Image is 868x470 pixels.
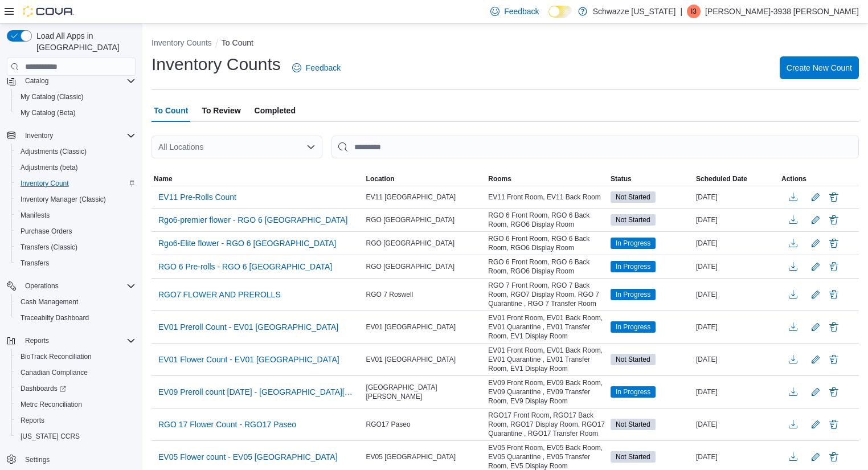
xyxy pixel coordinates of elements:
button: Reports [11,412,140,428]
div: [DATE] [694,213,779,227]
span: Not Started [616,354,650,365]
button: Delete [827,353,841,366]
span: My Catalog (Beta) [16,106,136,120]
button: Settings [2,451,140,468]
span: Operations [21,279,136,293]
span: In Progress [611,261,656,272]
div: EV09 Front Room, EV09 Back Room, EV09 Quarantine , EV09 Transfer Room, EV9 Display Room [486,376,608,408]
span: Cash Management [21,297,78,306]
span: Transfers [16,256,136,270]
a: Inventory Count [16,177,73,190]
a: Canadian Compliance [16,366,92,379]
button: Metrc Reconciliation [11,397,140,412]
span: Not Started [611,419,656,430]
span: Inventory [21,129,136,142]
span: RGO [GEOGRAPHIC_DATA] [366,239,455,248]
a: Traceabilty Dashboard [16,311,93,325]
span: Feedback [504,6,539,17]
span: RGO [GEOGRAPHIC_DATA] [366,262,455,271]
button: Transfers (Classic) [11,239,140,255]
button: Inventory Counts [152,38,212,47]
div: RGO 6 Front Room, RGO 6 Back Room, RGO6 Display Room [486,209,608,231]
span: In Progress [611,238,656,249]
span: Purchase Orders [16,224,136,238]
a: Purchase Orders [16,224,77,238]
button: Delete [827,320,841,334]
button: Transfers [11,255,140,271]
span: RGO7 FLOWER AND PREROLLS [158,289,281,300]
button: Edit count details [809,211,822,228]
span: Load All Apps in [GEOGRAPHIC_DATA] [32,30,136,53]
div: [DATE] [694,450,779,464]
a: Transfers (Classic) [16,240,82,254]
button: Traceabilty Dashboard [11,310,140,326]
div: [DATE] [694,418,779,431]
span: In Progress [616,238,650,248]
button: My Catalog (Beta) [11,105,140,121]
button: Edit count details [809,235,822,252]
div: [DATE] [694,288,779,301]
span: In Progress [611,386,656,398]
button: To Count [222,38,253,47]
span: Purchase Orders [21,227,72,236]
span: Completed [255,99,296,122]
span: Reports [21,416,44,425]
span: Dashboards [16,382,136,395]
p: | [680,5,682,18]
div: RGO17 Front Room, RGO17 Back Room, RGO17 Display Room, RGO17 Quarantine , RGO17 Transfer Room [486,408,608,440]
span: Catalog [21,74,136,88]
span: Location [366,174,395,183]
span: Feedback [306,62,341,73]
span: Not Started [611,214,656,226]
span: In Progress [616,387,650,397]
div: EV11 Front Room, EV11 Back Room [486,190,608,204]
p: Schwazze [US_STATE] [593,5,676,18]
button: Manifests [11,207,140,223]
button: Status [608,172,694,186]
span: Metrc Reconciliation [21,400,82,409]
a: BioTrack Reconciliation [16,350,96,363]
button: My Catalog (Classic) [11,89,140,105]
span: EV09 Preroll count [DATE] - [GEOGRAPHIC_DATA][PERSON_NAME] [158,386,357,398]
span: In Progress [611,321,656,333]
button: Edit count details [809,286,822,303]
span: Cash Management [16,295,136,309]
button: EV05 Flower count - EV05 [GEOGRAPHIC_DATA] [154,448,342,465]
button: Reports [21,334,54,348]
span: RGO [GEOGRAPHIC_DATA] [366,215,455,224]
button: RGO7 FLOWER AND PREROLLS [154,286,285,303]
button: [US_STATE] CCRS [11,428,140,444]
span: Actions [781,174,806,183]
span: RGO 6 Pre-rolls - RGO 6 [GEOGRAPHIC_DATA] [158,261,332,272]
span: Not Started [616,419,650,430]
span: EV11 Pre-Rolls Count [158,191,236,203]
a: Cash Management [16,295,83,309]
a: Dashboards [16,382,71,395]
span: To Count [154,99,188,122]
span: Manifests [16,209,136,222]
button: EV09 Preroll count [DATE] - [GEOGRAPHIC_DATA][PERSON_NAME] [154,383,362,400]
div: EV01 Front Room, EV01 Back Room, EV01 Quarantine , EV01 Transfer Room, EV1 Display Room [486,344,608,375]
span: EV05 Flower count - EV05 [GEOGRAPHIC_DATA] [158,451,338,463]
button: Create New Count [780,56,859,79]
span: EV01 Flower Count - EV01 [GEOGRAPHIC_DATA] [158,354,339,365]
span: EV01 Preroll Count - EV01 [GEOGRAPHIC_DATA] [158,321,338,333]
span: Adjustments (beta) [21,163,78,172]
span: Settings [25,455,50,464]
a: Adjustments (beta) [16,161,83,174]
span: Transfers (Classic) [21,243,77,252]
a: Transfers [16,256,54,270]
span: Washington CCRS [16,430,136,443]
span: Scheduled Date [696,174,747,183]
button: EV11 Pre-Rolls Count [154,189,241,206]
h1: Inventory Counts [152,53,281,76]
span: Inventory Count [16,177,136,190]
span: Not Started [616,452,650,462]
a: Metrc Reconciliation [16,398,87,411]
button: EV01 Preroll Count - EV01 [GEOGRAPHIC_DATA] [154,318,343,336]
span: Not Started [616,192,650,202]
span: Settings [21,452,136,467]
button: Operations [21,279,63,293]
a: Inventory Manager (Classic) [16,193,110,206]
span: Rgo6-Elite flower - RGO 6 [GEOGRAPHIC_DATA] [158,238,336,249]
